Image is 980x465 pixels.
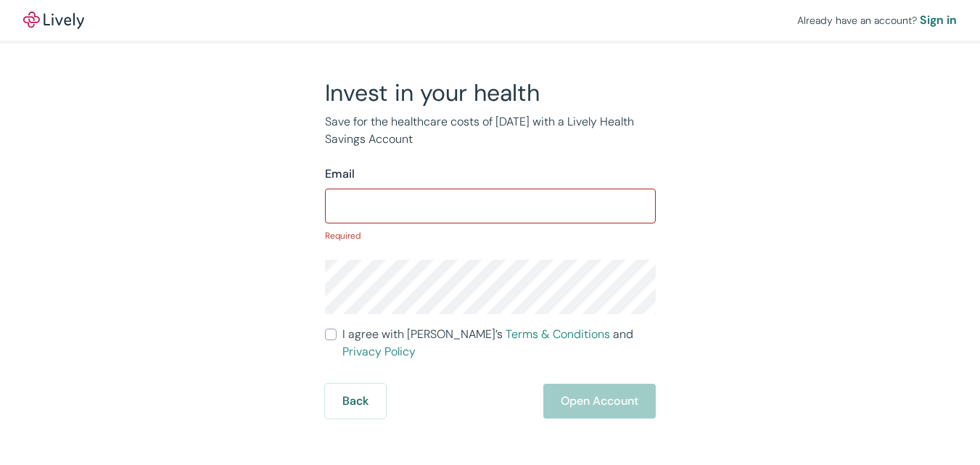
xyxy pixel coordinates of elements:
[23,12,84,29] a: LivelyLively
[23,12,84,29] img: Lively
[342,344,416,359] a: Privacy Policy
[342,326,656,361] span: I agree with [PERSON_NAME]’s and
[325,384,386,419] button: Back
[325,113,656,148] p: Save for the healthcare costs of [DATE] with a Lively Health Savings Account
[920,12,957,29] a: Sign in
[325,229,656,242] p: Required
[797,12,957,29] div: Already have an account?
[325,78,656,107] h2: Invest in your health
[325,165,355,183] label: Email
[506,326,610,342] a: Terms & Conditions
